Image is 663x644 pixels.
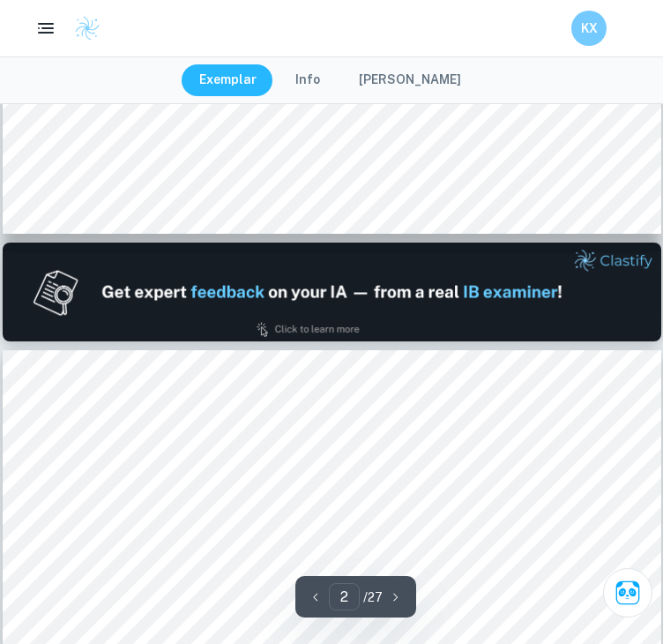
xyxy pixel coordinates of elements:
a: Clastify logo [63,15,101,41]
h6: KX [579,19,600,38]
button: Ask Clai [603,568,652,618]
button: [PERSON_NAME] [341,64,479,96]
img: Clastify logo [74,15,101,41]
button: KX [571,11,607,46]
p: / 27 [363,588,383,607]
button: Info [278,64,338,96]
img: Ad [3,243,661,341]
button: Exemplar [182,64,274,96]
